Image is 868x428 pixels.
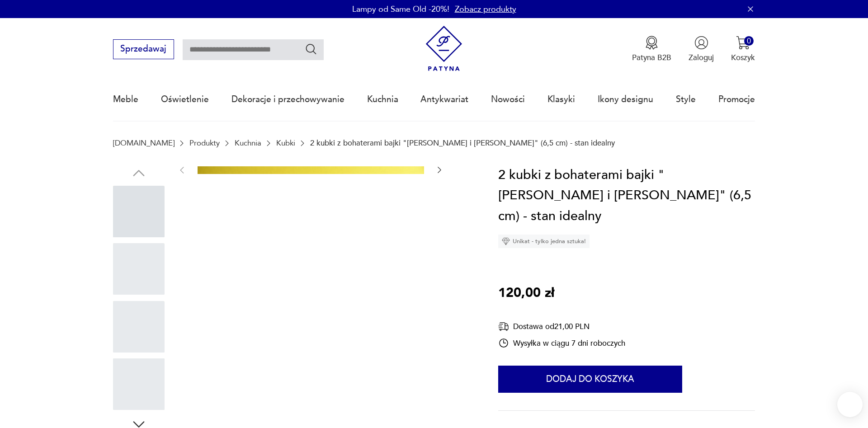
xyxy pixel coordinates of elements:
[455,4,516,15] a: Zobacz produkty
[694,36,708,50] img: Ikonka użytkownika
[718,79,755,120] a: Promocje
[189,139,220,147] a: Produkty
[502,237,510,245] img: Ikona diamentu
[837,392,863,417] iframe: Smartsupp widget button
[491,79,525,120] a: Nowości
[736,36,750,50] img: Ikona koszyka
[198,166,424,393] img: Zdjęcie produktu 2 kubki z bohaterami bajki "Jacek i Agatka" (6,5 cm) - stan idealny
[498,321,509,332] img: Ikona dostawy
[498,321,625,332] div: Dostawa od 21,00 PLN
[598,79,653,120] a: Ikony designu
[632,52,671,63] p: Patyna B2B
[305,42,318,56] button: Szukaj
[352,4,449,15] p: Lampy od Same Old -20%!
[161,79,209,120] a: Oświetlenie
[113,39,174,59] button: Sprzedawaj
[276,139,295,147] a: Kubki
[498,283,554,304] p: 120,00 zł
[744,36,754,46] div: 0
[689,52,714,63] p: Zaloguj
[498,338,625,348] div: Wysyłka w ciągu 7 dni roboczych
[689,36,714,63] button: Zaloguj
[420,79,468,120] a: Antykwariat
[676,79,696,120] a: Style
[731,52,755,63] p: Koszyk
[498,165,755,227] h1: 2 kubki z bohaterami bajki "[PERSON_NAME] i [PERSON_NAME]" (6,5 cm) - stan idealny
[498,235,590,248] div: Unikat - tylko jedna sztuka!
[547,79,575,120] a: Klasyki
[498,366,682,393] button: Dodaj do koszyka
[645,36,659,50] img: Ikona medalu
[421,26,467,71] img: Patyna - sklep z meblami i dekoracjami vintage
[632,36,671,63] a: Ikona medaluPatyna B2B
[310,139,615,147] p: 2 kubki z bohaterami bajki "[PERSON_NAME] i [PERSON_NAME]" (6,5 cm) - stan idealny
[113,79,138,120] a: Meble
[731,36,755,63] button: 0Koszyk
[367,79,398,120] a: Kuchnia
[632,36,671,63] button: Patyna B2B
[235,139,261,147] a: Kuchnia
[231,79,344,120] a: Dekoracje i przechowywanie
[113,46,174,53] a: Sprzedawaj
[113,139,175,147] a: [DOMAIN_NAME]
